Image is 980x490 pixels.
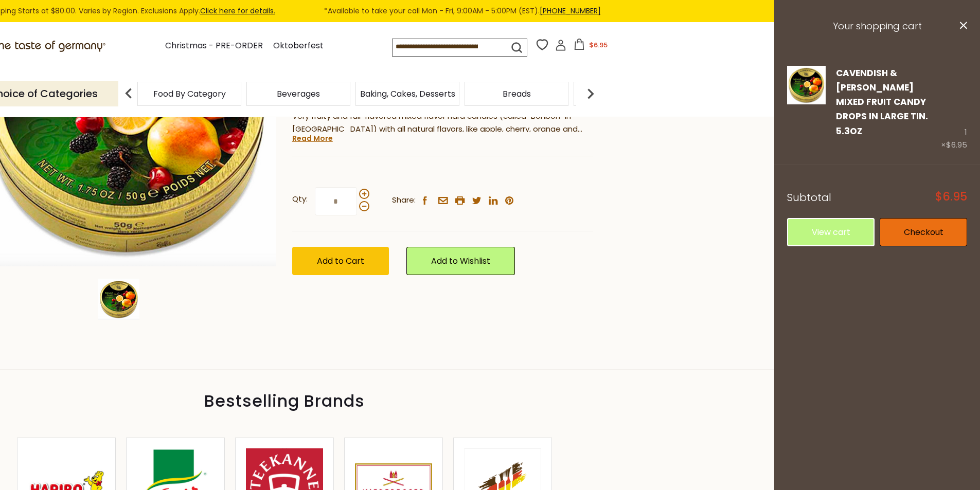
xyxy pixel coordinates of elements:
[540,6,601,16] a: [PHONE_NUMBER]
[787,66,826,152] a: Cavendish & Harvey Mixed Fruit Candy Drops in large Tin. 5.3oz
[98,279,139,320] img: Cavendish & Harvey Mixed Fruit Candy Drops in large Tin. 5.3oz
[935,191,967,203] span: $6.95
[165,39,263,53] a: Christmas - PRE-ORDER
[392,194,416,207] span: Share:
[292,193,308,206] strong: Qty:
[568,39,612,54] button: $6.95
[118,83,139,104] img: previous arrow
[292,110,593,136] p: Very fruity and full-flavored mixed flavor hard candies (called "Bonbon" in [GEOGRAPHIC_DATA]) wi...
[503,90,531,98] a: Breads
[153,90,226,98] a: Food By Category
[324,5,601,17] span: *Available to take your call Mon - Fri, 9:00AM - 5:00PM (EST).
[580,83,601,104] img: next arrow
[277,90,320,98] a: Beverages
[836,67,928,137] a: Cavendish & [PERSON_NAME] Mixed Fruit Candy Drops in large Tin. 5.3oz
[946,139,967,150] span: $6.95
[787,218,875,246] a: View cart
[200,6,275,16] a: Click here for details.
[880,218,967,246] a: Checkout
[317,255,364,267] span: Add to Cart
[787,66,826,104] img: Cavendish & Harvey Mixed Fruit Candy Drops in large Tin. 5.3oz
[941,66,967,152] div: 1 ×
[589,40,608,50] span: $6.95
[360,90,455,98] a: Baking, Cakes, Desserts
[292,247,389,275] button: Add to Cart
[292,133,333,143] a: Read More
[787,190,831,205] span: Subtotal
[406,247,515,275] a: Add to Wishlist
[315,187,357,215] input: Qty:
[273,39,324,53] a: Oktoberfest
